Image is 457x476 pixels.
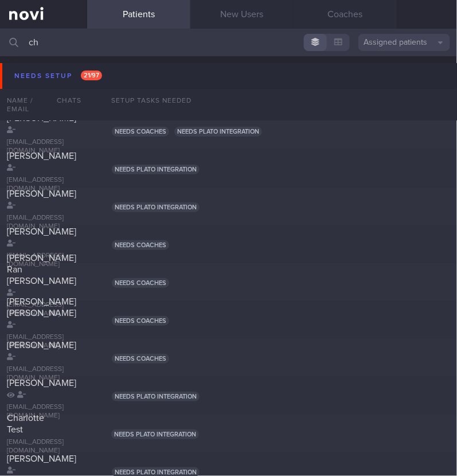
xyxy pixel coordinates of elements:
[112,392,200,401] span: Needs plato integration
[7,176,81,193] div: [EMAIL_ADDRESS][DOMAIN_NAME]
[7,189,76,198] span: [PERSON_NAME]
[7,138,81,155] div: [EMAIL_ADDRESS][DOMAIN_NAME]
[7,253,76,286] span: [PERSON_NAME] Ran [PERSON_NAME]
[7,379,76,388] span: [PERSON_NAME]
[112,316,169,326] span: Needs coaches
[112,127,169,136] span: Needs coaches
[7,454,76,463] span: [PERSON_NAME]
[7,341,76,350] span: [PERSON_NAME]
[11,68,105,84] div: Needs setup
[7,365,81,383] div: [EMAIL_ADDRESS][DOMAIN_NAME]
[111,430,199,439] span: Needs plato integration
[7,214,81,231] div: [EMAIL_ADDRESS][DOMAIN_NAME]
[7,151,76,161] span: [PERSON_NAME]
[112,202,200,212] span: Needs plato integration
[7,438,80,455] div: [EMAIL_ADDRESS][DOMAIN_NAME]
[112,354,169,364] span: Needs coaches
[358,34,450,51] button: Assigned patients
[112,278,169,288] span: Needs coaches
[7,413,44,434] span: Charlotte Test
[7,227,76,236] span: [PERSON_NAME]
[112,240,169,250] span: Needs coaches
[112,165,200,174] span: Needs plato integration
[104,89,457,112] div: Setup tasks needed
[81,71,102,80] span: 21 / 97
[7,403,81,420] div: [EMAIL_ADDRESS][DOMAIN_NAME]
[174,127,262,136] span: Needs plato integration
[7,297,76,318] span: [PERSON_NAME] [PERSON_NAME]
[41,89,87,112] div: Chats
